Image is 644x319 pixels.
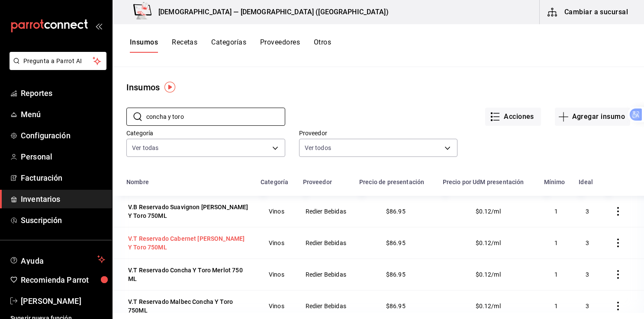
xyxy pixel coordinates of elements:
[485,108,541,126] button: Acciones
[6,63,106,72] a: Pregunta a Parrot AI
[21,152,52,161] font: Personal
[126,81,160,94] div: Insumos
[314,38,331,53] button: Otros
[554,303,558,309] span: 1
[151,7,389,17] h3: [DEMOGRAPHIC_DATA] — [DEMOGRAPHIC_DATA] ([GEOGRAPHIC_DATA])
[476,303,501,309] span: $0.12/ml
[476,208,501,215] span: $0.12/ml
[386,208,406,215] span: $86.95
[21,216,62,225] font: Suscripción
[586,208,589,215] span: 3
[554,271,558,278] span: 1
[164,82,175,93] img: Marcador de información sobre herramientas
[572,113,625,121] font: Agregar insumo
[130,38,331,53] div: Pestañas de navegación
[21,195,60,204] font: Inventarios
[261,179,288,185] div: Categoría
[146,108,285,125] input: Buscar ID o nombre de insumo
[255,258,298,290] td: Vinos
[586,271,589,278] span: 3
[298,258,354,290] td: Redier Bebidas
[255,227,298,258] td: Vinos
[586,303,589,309] span: 3
[255,196,298,227] td: Vinos
[260,38,300,53] button: Proveedores
[10,52,106,70] button: Pregunta a Parrot AI
[21,275,89,284] font: Recomienda Parrot
[21,254,94,265] span: Ayuda
[555,108,630,126] button: Agregar insumo
[476,239,501,246] span: $0.12/ml
[95,22,102,29] button: open_drawer_menu
[544,179,565,185] div: Mínimo
[476,271,501,278] span: $0.12/ml
[359,179,424,185] div: Precio de presentación
[386,271,406,278] span: $86.95
[564,6,628,18] font: Cambiar a sucursal
[21,297,81,306] font: [PERSON_NAME]
[298,227,354,258] td: Redier Bebidas
[126,179,149,185] div: Nombre
[132,144,158,152] span: Ver todas
[554,208,558,215] span: 1
[303,179,332,185] div: Proveedor
[305,144,331,152] span: Ver todos
[128,234,248,252] div: V.T Reservado Cabernet [PERSON_NAME] Y Toro 750ML
[23,57,93,66] span: Pregunta a Parrot AI
[130,38,158,53] button: Insumos
[21,173,62,182] font: Facturación
[586,239,589,246] span: 3
[298,196,354,227] td: Redier Bebidas
[299,130,458,136] label: Proveedor
[386,239,406,246] span: $86.95
[554,239,558,246] span: 1
[504,113,534,121] font: Acciones
[126,130,285,136] label: Categoría
[443,179,524,185] div: Precio por UdM presentación
[21,131,71,140] font: Configuración
[128,297,248,315] div: V.T Reservado Malbec Concha Y Toro 750ML
[579,179,593,185] div: Ideal
[21,110,41,119] font: Menú
[386,303,406,309] span: $86.95
[128,266,248,283] div: V.T Reservado Concha Y Toro Merlot 750 ML
[172,38,197,53] button: Recetas
[211,38,246,53] button: Categorías
[128,203,248,220] div: V.B Reservado Suavignon [PERSON_NAME] Y Toro 750ML
[21,89,52,98] font: Reportes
